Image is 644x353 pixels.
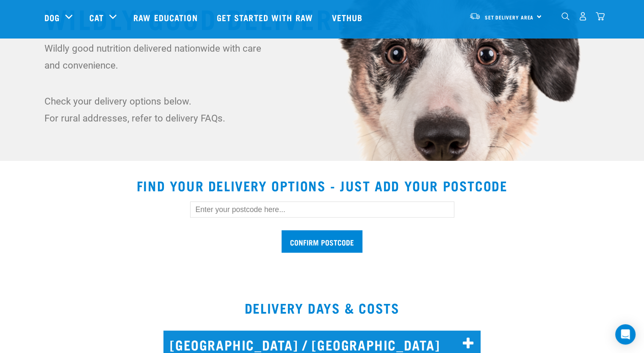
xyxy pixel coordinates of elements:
[469,12,481,20] img: van-moving.png
[190,201,454,218] input: Enter your postcode here...
[208,0,323,34] a: Get started with Raw
[44,93,267,127] p: Check your delivery options below. For rural addresses, refer to delivery FAQs.
[44,11,60,24] a: Dog
[615,324,636,345] div: Open Intercom Messenger
[44,40,267,74] p: Wildly good nutrition delivered nationwide with care and convenience.
[89,11,104,24] a: Cat
[596,12,605,21] img: home-icon@2x.png
[485,16,534,19] span: Set Delivery Area
[10,178,634,193] h2: Find your delivery options - just add your postcode
[561,12,569,20] img: home-icon-1@2x.png
[578,12,587,21] img: user.png
[282,230,362,253] input: Confirm postcode
[125,0,208,34] a: Raw Education
[323,0,373,34] a: Vethub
